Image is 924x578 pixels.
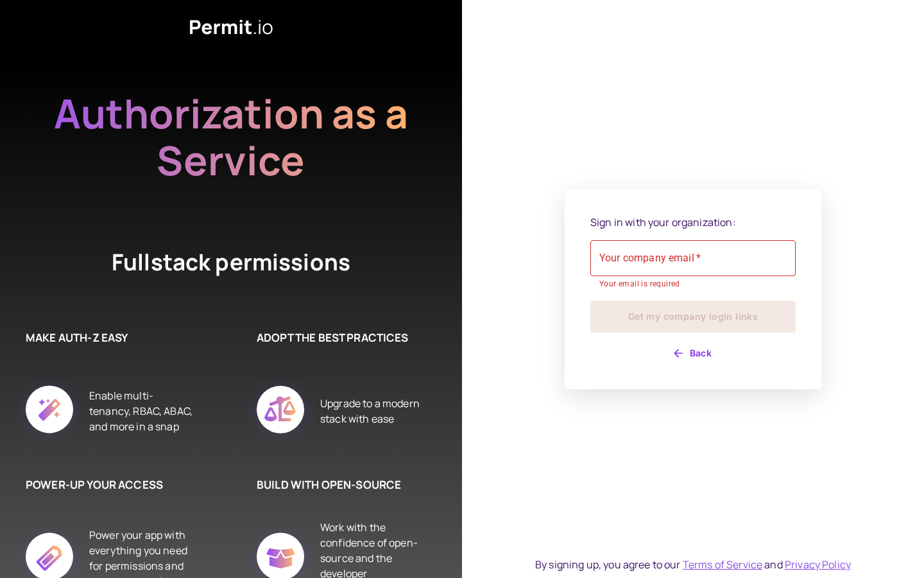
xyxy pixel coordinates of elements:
[26,477,193,493] h6: POWER-UP YOUR ACCESS
[26,329,193,346] h6: MAKE AUTH-Z EASY
[785,557,851,572] a: Privacy Policy
[320,371,424,451] div: Upgrade to a modern stack with ease
[89,371,193,451] div: Enable multi-tenancy, RBAC, ABAC, and more in a snap
[599,278,787,291] p: Your email is required
[64,247,398,278] h4: Fullstack permissions
[535,557,851,572] div: By signing up, you agree to our and
[257,477,424,493] h6: BUILD WITH OPEN-SOURCE
[683,557,762,572] a: Terms of Service
[590,215,796,230] p: Sign in with your organization:
[13,90,449,184] h2: Authorization as a Service
[590,301,796,333] button: Get my company login links
[590,343,796,363] button: Back
[257,329,424,346] h6: ADOPT THE BEST PRACTICES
